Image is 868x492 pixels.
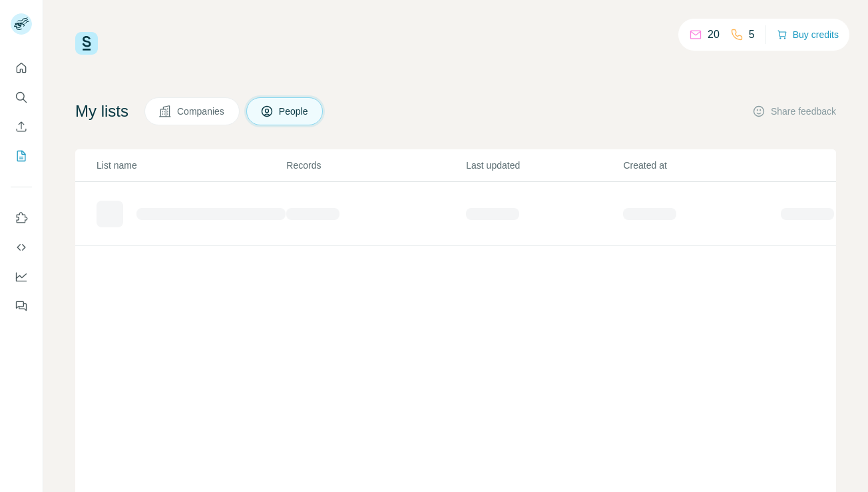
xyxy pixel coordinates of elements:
button: Search [11,85,32,109]
button: Use Surfe on LinkedIn [11,206,32,230]
p: 20 [708,27,720,43]
button: Feedback [11,294,32,318]
button: Enrich CSV [11,115,32,139]
p: 5 [749,27,755,43]
span: People [279,105,310,118]
p: Records [286,159,465,172]
p: List name [97,159,285,172]
span: Companies [177,105,226,118]
button: Share feedback [752,105,836,118]
p: Last updated [466,159,622,172]
button: Quick start [11,56,32,80]
h4: My lists [75,101,128,122]
button: Buy credits [777,25,839,44]
button: Dashboard [11,265,32,289]
button: Use Surfe API [11,235,32,259]
button: My lists [11,144,32,168]
p: Created at [623,159,779,172]
img: Surfe Logo [75,32,98,55]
